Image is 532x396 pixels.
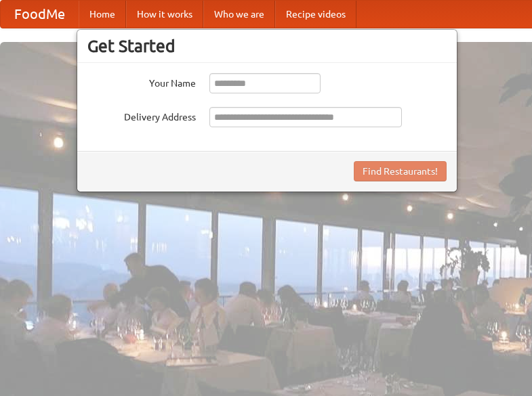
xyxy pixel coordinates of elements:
[79,1,126,28] a: Home
[203,1,275,28] a: Who we are
[87,107,196,124] label: Delivery Address
[126,1,203,28] a: How it works
[354,161,447,181] button: Find Restaurants!
[87,36,447,56] h3: Get Started
[1,1,79,28] a: FoodMe
[87,73,196,90] label: Your Name
[275,1,356,28] a: Recipe videos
